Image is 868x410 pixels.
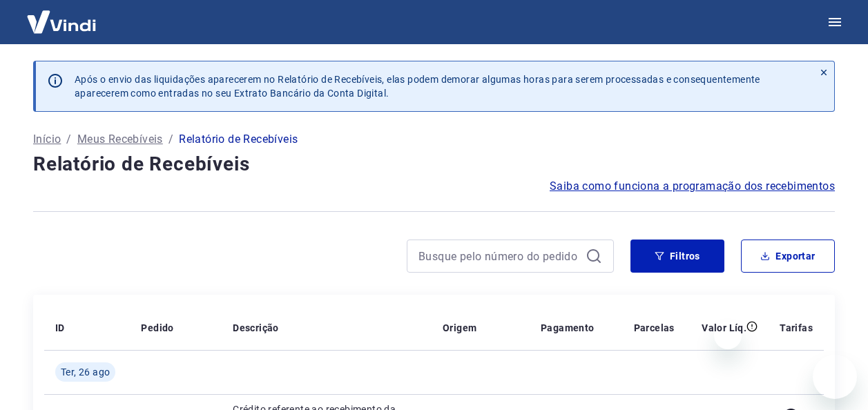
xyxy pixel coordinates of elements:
p: Relatório de Recebíveis [179,131,298,148]
span: Ter, 26 ago [61,365,110,379]
p: / [66,131,71,148]
iframe: Fechar mensagem [714,322,742,349]
p: Descrição [233,321,279,335]
h4: Relatório de Recebíveis [33,150,835,178]
img: Vindi [17,1,106,43]
p: ID [55,321,65,335]
a: Início [33,131,61,148]
a: Saiba como funciona a programação dos recebimentos [550,178,835,195]
p: Pedido [141,321,173,335]
button: Filtros [630,240,724,273]
input: Busque pelo número do pedido [418,246,580,266]
iframe: Botão para abrir a janela de mensagens [813,355,857,399]
p: Origem [443,321,476,335]
p: Pagamento [541,321,595,335]
a: Meus Recebíveis [77,131,163,148]
p: Após o envio das liquidações aparecerem no Relatório de Recebíveis, elas podem demorar algumas ho... [75,72,802,100]
p: Parcelas [634,321,675,335]
p: Valor Líq. [702,321,746,335]
button: Exportar [741,240,835,273]
p: / [168,131,173,148]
